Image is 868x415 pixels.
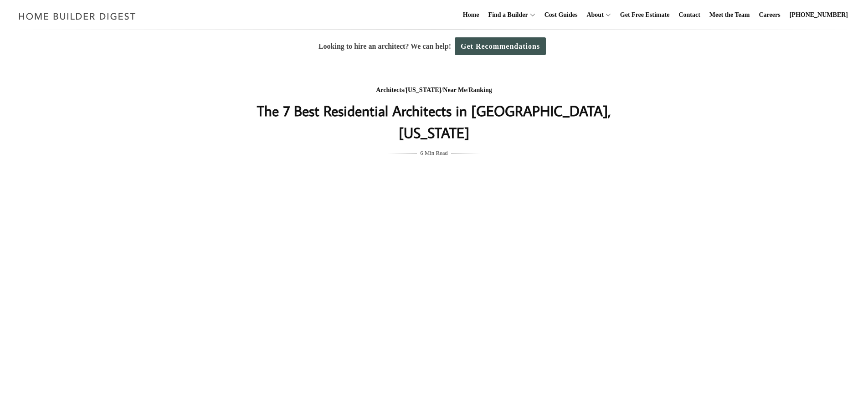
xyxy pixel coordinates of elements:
a: [PHONE_NUMBER] [786,0,852,30]
a: Cost Guides [541,0,581,30]
a: About [583,0,603,30]
a: Ranking [468,87,492,93]
a: [US_STATE] [406,87,441,93]
img: Home Builder Digest [15,7,140,25]
a: Get Free Estimate [616,0,673,30]
a: Meet the Team [706,0,754,30]
div: / / / [252,85,616,96]
a: Home [459,0,483,30]
a: Careers [755,0,784,30]
a: Find a Builder [485,0,528,30]
h1: The 7 Best Residential Architects in [GEOGRAPHIC_DATA], [US_STATE] [252,100,616,143]
a: Get Recommendations [455,37,546,55]
a: Contact [675,0,704,30]
a: Near Me [443,87,467,93]
a: Architects [376,87,404,93]
span: 6 Min Read [420,148,447,158]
